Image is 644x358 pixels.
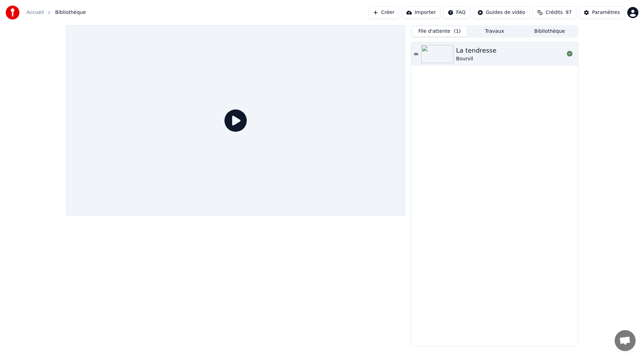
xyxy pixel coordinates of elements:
[55,9,86,16] span: Bibliothèque
[27,9,44,16] a: Accueil
[615,330,636,351] a: Ouvrir le chat
[456,55,497,62] div: Bourvil
[473,6,530,19] button: Guides de vidéo
[565,9,572,16] span: 97
[456,46,497,55] div: La tendresse
[454,28,461,35] span: ( 1 )
[443,6,470,19] button: FAQ
[533,6,576,19] button: Crédits97
[592,9,620,16] div: Paramètres
[6,6,20,20] img: youka
[402,6,441,19] button: Importer
[546,9,563,16] span: Crédits
[27,9,86,16] nav: breadcrumb
[412,26,467,37] button: File d'attente
[579,6,624,19] button: Paramètres
[368,6,399,19] button: Créer
[522,26,577,37] button: Bibliothèque
[467,26,522,37] button: Travaux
